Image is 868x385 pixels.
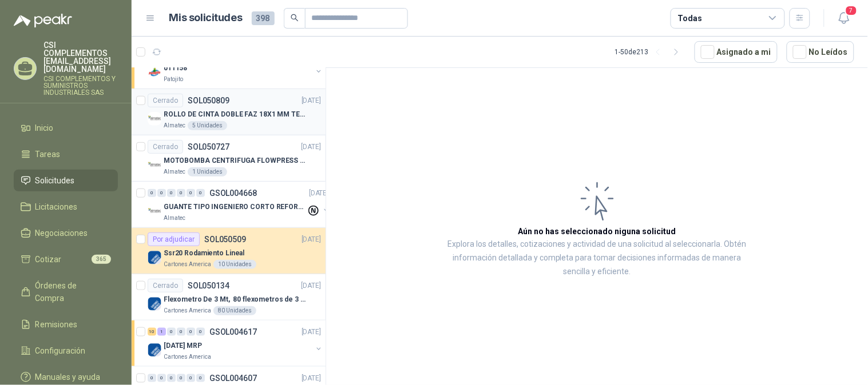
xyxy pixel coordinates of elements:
p: 011158 [164,63,187,74]
p: SOL050727 [188,143,229,151]
button: 7 [834,8,854,29]
span: Manuales y ayuda [35,371,101,383]
div: 0 [157,189,166,197]
p: ROLLO DE CINTA DOBLE FAZ 18X1 MM TESSA [164,109,306,120]
p: Cartones America [164,306,211,315]
p: CSI COMPLEMENTOS Y SUMINISTROS INDUSTRIALES SAS [43,75,118,96]
div: 0 [148,189,156,197]
div: 1 - 50 de 213 [615,43,685,61]
p: SOL050134 [188,282,229,290]
p: Flexometro De 3 Mt, 80 flexometros de 3 m Marca Tajima [164,294,306,305]
img: Company Logo [148,112,161,126]
p: Almatec [164,214,185,223]
p: [DATE] [302,142,321,153]
div: 0 [177,328,185,336]
img: Company Logo [148,297,161,311]
p: [DATE] [309,188,328,199]
p: Almatec [164,121,185,130]
img: Company Logo [148,158,161,172]
p: Ssr20 Rodamiento Lineal [164,248,244,259]
div: 0 [196,374,205,382]
p: GUANTE TIPO INGENIERO CORTO REFORZADO [164,202,306,212]
p: Explora los detalles, cotizaciones y actividad de una solicitud al seleccionarla. Obtén informaci... [441,238,754,279]
p: [DATE] [302,234,321,245]
div: Cerrado [148,279,183,292]
a: Remisiones [14,314,118,335]
a: Negociaciones [14,222,118,244]
div: 0 [157,374,166,382]
p: Patojito [164,75,183,84]
div: 1 Unidades [188,167,227,177]
p: GSOL004668 [209,189,257,197]
span: search [291,14,299,22]
p: CSI COMPLEMENTOS [EMAIL_ADDRESS][DOMAIN_NAME] [43,41,118,73]
h1: Mis solicitudes [169,10,243,26]
span: Remisiones [35,318,78,331]
span: Tareas [35,148,61,161]
span: Licitaciones [35,200,78,213]
div: 0 [148,374,156,382]
div: Cerrado [148,94,183,107]
span: 398 [252,11,275,25]
p: Cartones America [164,352,211,362]
span: 7 [845,5,858,16]
img: Company Logo [148,343,161,357]
a: Órdenes de Compra [14,275,118,309]
span: Solicitudes [35,174,75,187]
div: Todas [678,12,702,25]
p: [DATE] MRP [164,340,202,351]
a: CerradoSOL050809[DATE] Company LogoROLLO DE CINTA DOBLE FAZ 18X1 MM TESSAAlmatec5 Unidades [132,89,326,135]
span: Cotizar [35,253,62,266]
p: GSOL004607 [209,374,257,382]
h3: Aún no has seleccionado niguna solicitud [518,225,676,238]
img: Company Logo [148,251,161,264]
div: Cerrado [148,140,183,154]
div: 0 [187,374,195,382]
a: 10 1 0 0 0 0 GSOL004617[DATE] Company Logo[DATE] MRPCartones America [148,325,323,362]
div: 5 Unidades [188,121,227,130]
p: [DATE] [302,373,321,384]
div: 0 [177,189,185,197]
span: Órdenes de Compra [35,279,107,304]
div: 80 Unidades [213,306,256,315]
div: 0 [196,328,205,336]
div: 0 [167,328,176,336]
div: 0 [167,189,176,197]
p: Cartones America [164,260,211,269]
img: Company Logo [148,204,161,218]
div: 0 [177,374,185,382]
a: Configuración [14,340,118,362]
p: [DATE] [302,280,321,291]
a: CerradoSOL050727[DATE] Company LogoMOTOBOMBA CENTRIFUGA FLOWPRESS 1.5HP-220Almatec1 Unidades [132,135,326,182]
a: Cotizar365 [14,248,118,270]
p: [DATE] [302,95,321,106]
div: 0 [187,189,195,197]
a: 0 0 0 0 0 0 GSOL004668[DATE] Company LogoGUANTE TIPO INGENIERO CORTO REFORZADOAlmatec [148,186,331,223]
p: MOTOBOMBA CENTRIFUGA FLOWPRESS 1.5HP-220 [164,155,306,166]
a: Licitaciones [14,196,118,218]
img: Company Logo [148,66,161,79]
a: Solicitudes [14,170,118,191]
div: 0 [167,374,176,382]
a: Tareas [14,143,118,165]
p: GSOL004617 [209,328,257,336]
span: Inicio [35,122,54,134]
span: Configuración [35,344,86,357]
div: Por adjudicar [148,232,200,246]
div: 0 [196,189,205,197]
p: SOL050509 [204,235,246,243]
div: 0 [187,328,195,336]
p: SOL050809 [188,97,229,105]
p: [DATE] [302,327,321,338]
a: Por adjudicarSOL050509[DATE] Company LogoSsr20 Rodamiento LinealCartones America10 Unidades [132,228,326,274]
div: 1 [157,328,166,336]
div: 10 Unidades [213,260,256,269]
p: Almatec [164,167,185,177]
a: CerradoSOL050134[DATE] Company LogoFlexometro De 3 Mt, 80 flexometros de 3 m Marca TajimaCartones... [132,274,326,320]
div: 10 [148,328,156,336]
img: Logo peakr [14,14,72,27]
span: Negociaciones [35,227,88,239]
button: Asignado a mi [695,41,778,63]
span: 365 [92,255,111,264]
button: No Leídos [787,41,854,63]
